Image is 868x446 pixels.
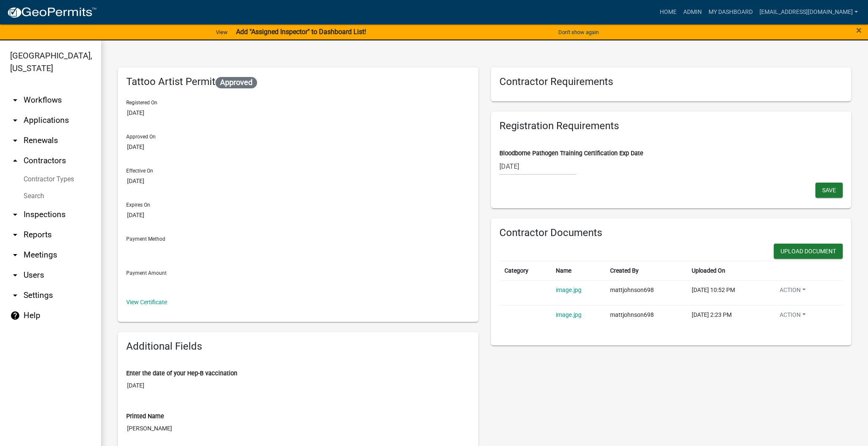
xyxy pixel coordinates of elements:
[556,287,581,293] a: image.jpg
[126,299,167,305] a: View Certificate
[10,135,20,146] i: arrow_drop_down
[773,286,812,298] button: Action
[605,261,687,281] th: Created By
[773,311,812,323] button: Action
[215,77,257,88] span: Approved
[680,4,705,20] a: Admin
[10,290,20,300] i: arrow_drop_down
[10,156,20,166] i: arrow_drop_up
[236,28,366,36] strong: Add "Assigned Inspector" to Dashboard List!
[605,305,687,329] td: mattjohnson698
[10,250,20,260] i: arrow_drop_down
[705,4,756,20] a: My Dashboard
[10,210,20,220] i: arrow_drop_down
[687,281,768,305] td: [DATE] 10:52 PM
[499,158,576,175] input: mm/dd/yyyy
[10,230,20,240] i: arrow_drop_down
[499,227,843,239] h6: Contractor Documents
[756,4,861,20] a: [EMAIL_ADDRESS][DOMAIN_NAME]
[551,261,605,281] th: Name
[774,244,843,261] wm-modal-confirm: New Document
[499,151,643,157] label: Bloodborne Pathogen Training Certification Exp Date
[499,76,843,88] h6: Contractor Requirements
[126,414,164,419] label: Printed Name
[856,24,862,36] span: ×
[815,183,843,198] button: Save
[10,311,20,321] i: help
[126,340,470,353] h6: Additional Fields
[10,270,20,280] i: arrow_drop_down
[605,281,687,305] td: mattjohnson698
[499,261,551,281] th: Category
[555,25,602,39] button: Don't show again
[687,261,768,281] th: Uploaded On
[774,244,843,259] button: Upload Document
[856,25,862,35] button: Close
[556,311,581,318] a: image.jpg
[126,371,237,377] label: Enter the date of your Hep-B vaccination
[499,120,843,132] h6: Registration Requirements
[10,115,20,125] i: arrow_drop_down
[822,186,836,193] span: Save
[212,25,231,39] a: View
[126,76,470,88] h6: Tattoo Artist Permit
[656,4,680,20] a: Home
[687,305,768,329] td: [DATE] 2:23 PM
[10,95,20,105] i: arrow_drop_down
